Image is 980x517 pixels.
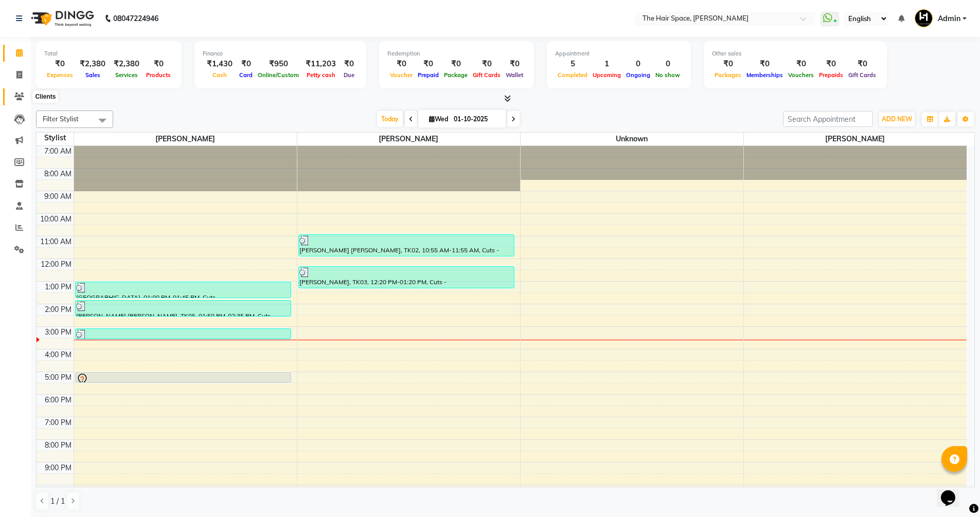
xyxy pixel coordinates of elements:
div: 0 [653,58,683,70]
div: 9:00 PM [43,463,74,473]
span: Prepaid [415,71,441,79]
div: ₹0 [744,58,786,70]
span: Ongoing [623,71,653,79]
div: 0 [623,58,653,70]
div: ₹0 [441,58,470,70]
div: 8:00 AM [42,169,74,179]
div: 11:00 AM [38,236,74,247]
div: 5 [555,58,590,70]
span: Memberships [744,71,786,79]
div: ₹1,430 [203,58,237,70]
div: Clients [32,90,58,103]
div: [PERSON_NAME], TK03, 12:20 PM-01:20 PM, Cuts - [DEMOGRAPHIC_DATA] - Haircut,[PERSON_NAME]- [DEMOG... [299,267,514,288]
b: 08047224946 [113,4,158,33]
input: 2025-10-01 [451,112,502,127]
span: Card [237,71,255,79]
div: 7:00 AM [42,146,74,157]
div: Redemption [387,49,526,58]
div: ₹0 [144,58,173,70]
div: 2:00 PM [43,304,74,315]
div: 1:00 PM [43,282,74,292]
div: Appointment [555,49,683,58]
span: Unknown [521,133,743,145]
span: Petty cash [304,71,338,79]
span: Online/Custom [255,71,301,79]
span: Gift Cards [846,71,879,79]
div: 4:00 PM [43,349,74,360]
div: ₹0 [415,58,441,70]
div: Finance [203,49,358,58]
span: 1 / 1 [50,496,65,507]
div: ₹0 [340,58,358,70]
div: 3:00 PM [43,327,74,338]
span: Products [144,71,173,79]
div: [PERSON_NAME] [PERSON_NAME], TK05, 01:50 PM-02:35 PM, Cuts - [DEMOGRAPHIC_DATA] - Haircut [76,301,291,316]
span: Filter Stylist [43,115,79,123]
div: ₹11,203 [301,58,340,70]
div: [PERSON_NAME], TK04, 05:00 PM-05:30 PM, Rituals - Hair Spa(m) [76,373,291,382]
span: Services [113,71,140,79]
span: Package [441,71,470,79]
span: [PERSON_NAME] [297,133,520,145]
div: ₹0 [786,58,816,70]
div: 8:00 PM [43,440,74,451]
div: ₹0 [503,58,526,70]
span: Completed [555,71,590,79]
div: ₹0 [387,58,415,70]
iframe: chat widget [937,476,970,507]
div: [PERSON_NAME], TK06, 03:05 PM-03:35 PM, [DEMOGRAPHIC_DATA]-Hair Wash (including blast dry) [76,329,291,339]
div: ₹2,380 [110,58,144,70]
span: No show [653,71,683,79]
span: [PERSON_NAME] [74,133,297,145]
div: ₹0 [712,58,744,70]
div: 7:00 PM [43,417,74,428]
span: Vouchers [786,71,816,79]
span: Packages [712,71,744,79]
div: 9:00 AM [42,191,74,202]
div: 10:00 AM [38,214,74,225]
div: [PERSON_NAME] [PERSON_NAME], TK02, 10:55 AM-11:55 AM, Cuts - [DEMOGRAPHIC_DATA] - Haircut,[PERSON... [299,235,514,256]
input: Search Appointment [783,111,873,127]
div: ₹950 [255,58,301,70]
div: ₹2,380 [76,58,110,70]
div: Total [44,49,173,58]
div: 10:00 PM [39,485,74,496]
span: Gift Cards [470,71,503,79]
div: 5:00 PM [43,372,74,383]
span: [PERSON_NAME] [744,133,967,145]
div: Other sales [712,49,879,58]
span: Wallet [503,71,526,79]
span: Voucher [387,71,415,79]
div: [GEOGRAPHIC_DATA], 01:00 PM-01:45 PM, Cuts - [DEMOGRAPHIC_DATA] - Haircut [76,282,291,298]
span: Cash [210,71,229,79]
button: ADD NEW [879,112,915,126]
div: ₹0 [44,58,76,70]
span: Prepaids [816,71,846,79]
div: 1 [590,58,623,70]
div: ₹0 [846,58,879,70]
img: Admin [915,9,933,27]
span: Due [341,71,357,79]
span: Sales [83,71,103,79]
span: ADD NEW [882,115,912,123]
span: Today [377,111,403,127]
span: Upcoming [590,71,623,79]
div: ₹0 [816,58,846,70]
div: ₹0 [237,58,255,70]
img: logo [26,4,97,33]
span: Wed [426,115,451,123]
span: Expenses [44,71,76,79]
span: Admin [938,13,960,24]
div: 12:00 PM [39,259,74,270]
div: 6:00 PM [43,395,74,405]
div: Stylist [37,133,74,143]
div: ₹0 [470,58,503,70]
